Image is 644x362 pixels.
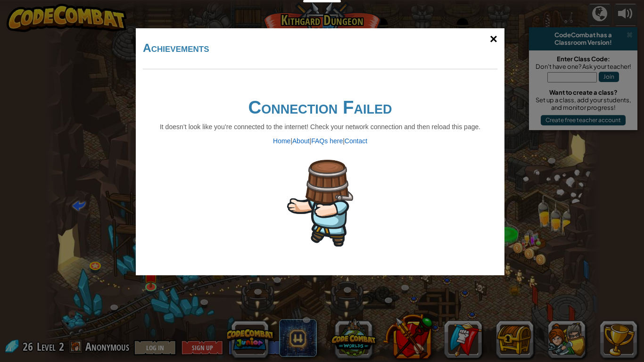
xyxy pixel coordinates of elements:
div: × [483,25,504,53]
h1: Connection Failed [155,98,485,117]
span: | [290,137,292,145]
span: | [343,137,345,145]
a: Home [273,137,290,145]
a: About [292,137,310,145]
a: Contact [345,137,367,145]
span: | [310,137,312,145]
a: FAQs here [311,137,343,145]
img: 404_3.png [287,160,353,247]
h3: Achievements [143,42,497,55]
p: It doesn’t look like you’re connected to the internet! Check your network connection and then rel... [155,122,485,132]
